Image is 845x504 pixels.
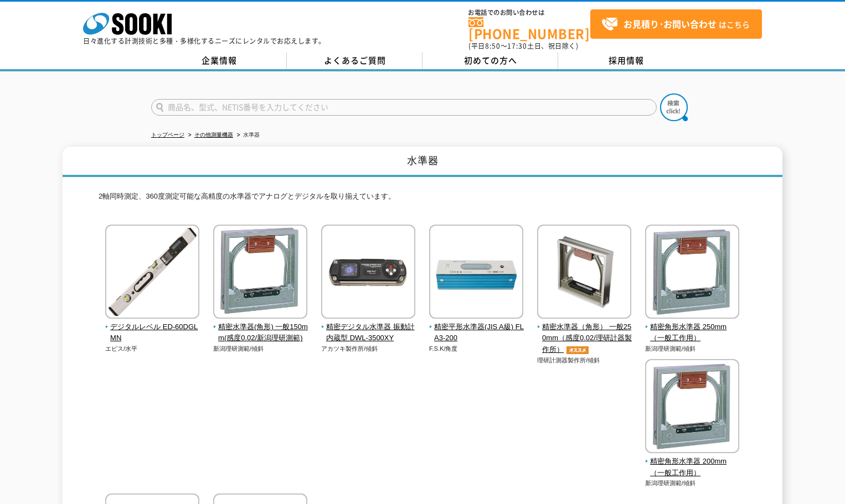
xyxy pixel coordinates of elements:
[429,321,524,345] span: 精密平形水準器(JIS A級) FLA3-200
[429,225,523,321] img: 精密平形水準器(JIS A級) FLA3-200
[468,17,590,40] a: [PHONE_NUMBER]
[213,225,307,321] img: 精密水準器(角形) 一般150mm(感度0.02/新潟理研測範)
[645,445,740,479] a: 精密角形水準器 200mm（一般工作用）
[590,9,762,39] a: お見積り･お問い合わせはこちら
[464,54,517,66] span: 初めての方へ
[194,132,233,138] a: その他測量機器
[485,41,501,51] span: 8:50
[321,311,416,344] a: 精密デジタル水準器 振動計内蔵型 DWL-3500XY
[645,456,740,479] span: 精密角形水準器 200mm（一般工作用）
[99,191,746,208] p: 2軸同時測定、360度測定可能な高精度の水準器でアナログとデジタルを取り揃えています。
[105,225,199,321] img: デジタルレベル ED-60DGLMN
[507,41,527,51] span: 17:30
[213,321,308,345] span: 精密水準器(角形) 一般150mm(感度0.02/新潟理研測範)
[213,311,308,344] a: 精密水準器(角形) 一般150mm(感度0.02/新潟理研測範)
[235,129,260,141] li: 水準器
[564,346,591,354] img: オススメ
[468,41,578,51] span: (平日 ～ 土日、祝日除く)
[558,53,694,69] a: 採用情報
[537,311,632,356] a: 精密水準器（角形） 一般250mm（感度0.02/理研計器製作所）オススメ
[601,16,750,33] span: はこちら
[105,344,200,354] p: エビス/水平
[645,344,740,354] p: 新潟理研測範/傾斜
[321,225,415,321] img: 精密デジタル水準器 振動計内蔵型 DWL-3500XY
[105,321,200,345] span: デジタルレベル ED-60DGLMN
[537,356,632,365] p: 理研計測器製作所/傾斜
[213,344,308,354] p: 新潟理研測範/傾斜
[151,53,287,69] a: 企業情報
[429,344,524,354] p: F.S.K/角度
[660,93,688,121] img: btn_search.png
[287,53,422,69] a: よくあるご質問
[645,225,739,321] img: 精密角形水準器 250mm（一般工作用）
[645,311,740,344] a: 精密角形水準器 250mm（一般工作用）
[537,321,632,356] span: 精密水準器（角形） 一般250mm（感度0.02/理研計器製作所）
[321,344,416,354] p: アカツキ製作所/傾斜
[645,321,740,345] span: 精密角形水準器 250mm（一般工作用）
[63,147,782,177] h1: 水準器
[105,311,200,344] a: デジタルレベル ED-60DGLMN
[83,38,326,44] p: 日々進化する計測技術と多種・多様化するニーズにレンタルでお応えします。
[429,311,524,344] a: 精密平形水準器(JIS A級) FLA3-200
[624,17,717,30] strong: お見積り･お問い合わせ
[537,225,631,321] img: 精密水準器（角形） 一般250mm（感度0.02/理研計器製作所）
[321,321,416,345] span: 精密デジタル水準器 振動計内蔵型 DWL-3500XY
[151,99,657,116] input: 商品名、型式、NETIS番号を入力してください
[468,9,590,16] span: お電話でのお問い合わせは
[645,359,739,456] img: 精密角形水準器 200mm（一般工作用）
[645,479,740,488] p: 新潟理研測範/傾斜
[151,132,184,138] a: トップページ
[422,53,558,69] a: 初めての方へ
